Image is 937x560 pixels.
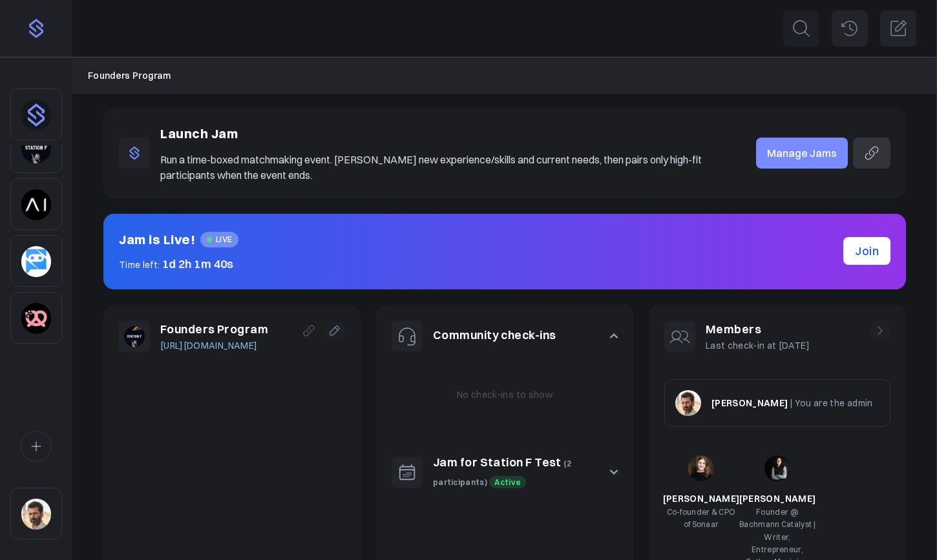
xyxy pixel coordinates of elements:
[88,68,171,83] a: Founders Program
[160,123,730,144] p: Launch Jam
[843,237,890,265] a: Join
[21,246,51,277] img: botrepreneurs.live
[764,455,790,481] img: f80313b1f8e3c0f308d9bf47e1931914391e401e.jpg
[667,507,736,529] span: Co-founder & CPO of Sonaar
[433,327,556,342] a: Community check-ins
[790,397,873,409] span: | You are the admin
[711,397,788,409] span: [PERSON_NAME]
[162,256,234,271] span: 1d 2h 1m 40s
[433,455,562,470] a: Jam for Station F Test
[119,229,195,250] h2: Jam is Live!
[663,493,740,504] span: [PERSON_NAME]
[675,390,701,416] img: sqr4epb0z8e5jm577i6jxqftq3ng
[21,303,51,334] img: bitsandpretzels.com
[26,18,47,39] img: purple-logo-18f04229334c5639164ff563510a1dba46e1211543e89c7069427642f6c28bac.png
[706,320,810,339] h1: Members
[124,326,145,347] img: stationf.co
[21,499,51,530] img: sqr4epb0z8e5jm577i6jxqftq3ng
[160,152,730,183] p: Run a time-boxed matchmaking event. [PERSON_NAME] new experience/skills and current needs, then p...
[21,99,51,130] img: dhnou9yomun9587rl8johsq6w6vr
[688,455,714,481] img: 1b6d5fb6e45b475d5101f9044a8d3716960ff157.jpg
[376,438,633,506] button: Jam for Station F Test (2 participants) Active
[457,388,553,402] p: No check-ins to show
[160,320,268,339] h1: Founders Program
[160,338,268,353] a: [URL][DOMAIN_NAME]
[21,189,51,220] img: skpjks9cul1iqpbcjl4313d98ve6
[433,459,571,487] span: (2 participants)
[706,338,810,353] p: Last check-in at [DATE]
[200,232,238,247] span: LIVE
[21,132,51,163] img: stationf.co
[119,259,160,271] span: Time left:
[756,138,848,169] a: Manage Jams
[489,476,526,488] span: Active
[88,68,921,83] nav: Breadcrumb
[376,305,633,367] button: Community check-ins
[739,493,816,504] span: [PERSON_NAME]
